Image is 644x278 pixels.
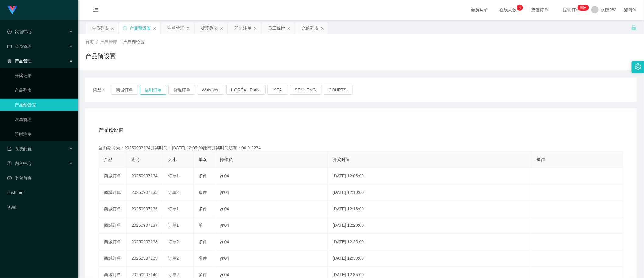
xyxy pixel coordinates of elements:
[7,59,12,63] i: 图标: appstore-o
[15,69,73,82] a: 开奖记录
[199,256,207,261] span: 多件
[333,157,350,162] span: 开奖时间
[168,157,177,162] span: 大小
[123,26,127,30] i: 图标: sync
[7,30,12,34] i: 图标: check-circle-o
[120,40,121,45] span: /
[215,217,328,234] td: yn04
[7,172,73,184] a: 图标: dashboard平台首页
[635,63,641,70] i: 图标: setting
[168,272,179,277] span: 订单2
[215,184,328,201] td: yn04
[111,85,138,95] button: 商城订单
[197,85,224,95] button: Watsons.
[7,44,32,49] span: 会员管理
[7,201,73,213] a: level
[199,272,207,277] span: 多件
[168,190,179,195] span: 订单2
[93,85,111,95] span: 类型：
[153,27,156,30] i: 图标: close
[7,187,73,199] a: customer
[168,206,179,211] span: 订单1
[168,85,195,95] button: 兑现订单
[92,22,109,34] div: 会员列表
[130,22,151,34] div: 产品预设置
[99,168,127,184] td: 商城订单
[287,27,291,30] i: 图标: close
[140,85,166,95] button: 福利订单
[99,127,123,134] span: 产品预设值
[99,184,127,201] td: 商城订单
[578,5,589,11] sup: 267
[253,27,257,30] i: 图标: close
[497,8,520,12] span: 在线人数
[517,5,523,11] sup: 4
[199,157,207,162] span: 单双
[186,27,190,30] i: 图标: close
[7,44,12,48] i: 图标: table
[168,173,179,178] span: 订单1
[267,85,288,95] button: IKEA.
[7,161,12,166] i: 图标: profile
[234,22,252,34] div: 即时注单
[302,22,319,34] div: 充值列表
[290,85,322,95] button: SENHENG.
[528,8,552,12] span: 充值订单
[7,146,32,151] span: 系统配置
[226,85,266,95] button: L'ORÉAL Paris.
[328,201,531,217] td: [DATE] 12:15:00
[631,25,637,30] i: 图标: unlock
[168,223,179,228] span: 订单1
[111,27,114,30] i: 图标: close
[199,190,207,195] span: 多件
[7,59,32,63] span: 产品管理
[96,40,98,45] span: /
[519,5,521,11] p: 4
[220,157,233,162] span: 操作员
[99,217,127,234] td: 商城订单
[127,234,163,250] td: 20250907138
[560,8,583,12] span: 提现订单
[127,168,163,184] td: 20250907134
[201,22,218,34] div: 提现列表
[127,250,163,267] td: 20250907139
[7,6,17,15] img: logo.9652507e.png
[328,168,531,184] td: [DATE] 12:05:00
[100,40,117,45] span: 产品管理
[324,85,353,95] button: COURTS.
[123,40,145,45] span: 产品预设置
[99,234,127,250] td: 商城订单
[127,201,163,217] td: 20250907136
[168,256,179,261] span: 订单2
[15,84,73,96] a: 产品列表
[127,184,163,201] td: 20250907135
[328,250,531,267] td: [DATE] 12:30:00
[328,234,531,250] td: [DATE] 12:25:00
[15,128,73,140] a: 即时注单
[536,157,545,162] span: 操作
[85,40,94,45] span: 首页
[99,145,623,151] div: 当前期号为：20250907134开奖时间：[DATE] 12:05:00距离开奖时间还有：00:0-2274
[215,168,328,184] td: yn04
[320,27,324,30] i: 图标: close
[99,250,127,267] td: 商城订单
[85,0,106,20] i: 图标: menu-fold
[131,157,140,162] span: 期号
[127,217,163,234] td: 20250907137
[220,27,224,30] i: 图标: close
[7,29,32,34] span: 数据中心
[215,201,328,217] td: yn04
[104,157,113,162] span: 产品
[168,239,179,244] span: 订单2
[167,22,184,34] div: 注单管理
[15,99,73,111] a: 产品预设置
[199,239,207,244] span: 多件
[7,147,12,151] i: 图标: form
[199,223,203,228] span: 单
[7,161,32,166] span: 内容中心
[15,113,73,126] a: 注单管理
[328,217,531,234] td: [DATE] 12:20:00
[215,234,328,250] td: yn04
[199,173,207,178] span: 多件
[268,22,285,34] div: 员工统计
